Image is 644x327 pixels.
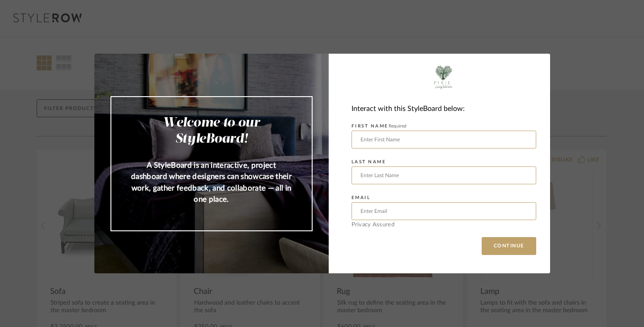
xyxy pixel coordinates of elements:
[352,123,407,129] label: FIRST NAME
[482,237,536,255] button: CONTINUE
[352,159,386,165] label: LAST NAME
[352,103,536,115] div: Interact with this StyleBoard below:
[129,160,294,205] p: A StyleBoard is an interactive, project dashboard where designers can showcase their work, gather...
[129,115,294,147] h2: Welcome to our StyleBoard!
[352,195,371,200] label: EMAIL
[352,166,536,184] input: Enter Last Name
[352,222,536,228] div: Privacy Assured
[352,131,536,149] input: Enter First Name
[389,124,407,128] span: Required
[352,202,536,220] input: Enter Email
